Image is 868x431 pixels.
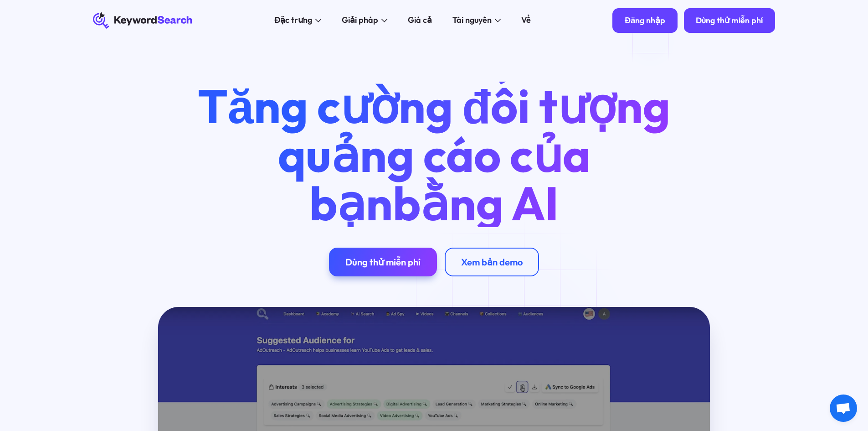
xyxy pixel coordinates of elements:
font: Đăng nhập [625,15,665,26]
a: Dùng thử miễn phí [329,248,437,276]
font: Xem bản demo [461,256,523,268]
a: Về [515,12,537,29]
font: Giá cả [408,15,432,25]
a: Dùng thử miễn phí [684,8,776,33]
a: Giá cả [402,12,438,29]
font: Tài nguyên [452,15,492,25]
a: Đăng nhập [612,8,678,33]
font: Giải pháp [342,15,378,25]
font: bằng AI [393,173,559,233]
font: Về [521,15,531,25]
font: Tăng cường đối tượng quảng cáo của bạn [198,76,670,232]
font: Dùng thử miễn phí [345,256,421,268]
a: Mở cuộc trò chuyện [830,395,857,422]
font: Đặc trưng [274,15,312,25]
font: Dùng thử miễn phí [696,15,763,26]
